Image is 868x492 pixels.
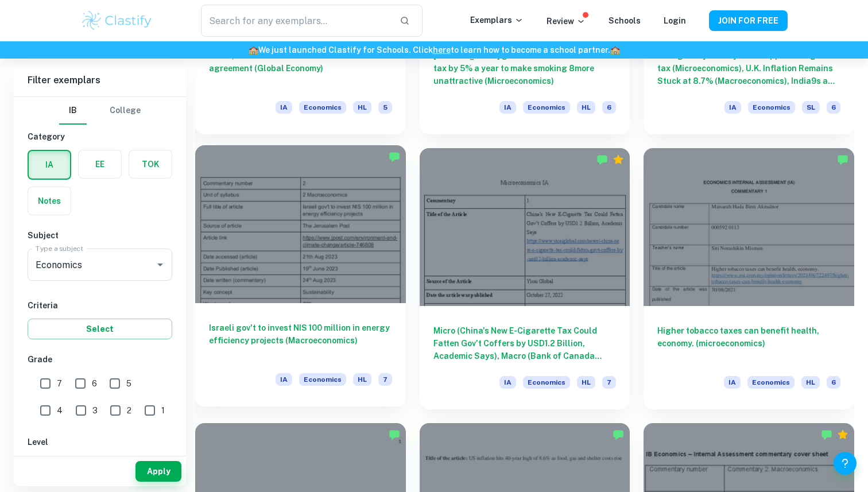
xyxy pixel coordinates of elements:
label: Type a subject [36,243,83,253]
span: 2 [127,404,131,417]
div: Premium [613,154,624,165]
img: Marked [596,154,608,165]
span: SL [802,101,820,114]
span: IA [276,101,292,114]
img: Marked [837,154,848,165]
span: 1 [161,404,165,417]
span: IA [499,101,516,114]
span: IA [276,373,292,386]
button: Open [152,257,168,273]
span: Economics [299,101,346,114]
a: here [433,45,451,55]
h6: Montgomery County board approves cigarette tax (Microeconomics), U.K. Inflation Remains Stuck at ... [657,49,840,87]
span: 6 [92,377,97,390]
div: Filter type choice [59,97,141,125]
span: IA [724,376,741,389]
button: IB [59,97,87,125]
span: 5 [126,377,131,390]
span: HL [353,101,371,114]
span: 7 [378,373,392,386]
span: 3 [92,404,98,417]
button: Select [28,319,172,339]
span: IA [724,101,741,114]
h6: Grade [28,353,172,366]
span: 6 [827,101,840,114]
span: 4 [57,404,63,417]
h6: Criteria [28,299,172,312]
p: Exemplars [470,14,524,26]
span: 7 [602,376,616,389]
button: JOIN FOR FREE [709,10,788,31]
a: Schools [609,16,641,25]
button: TOK [129,150,172,178]
span: Economics [748,101,795,114]
span: 🏫 [249,45,258,55]
a: Higher tobacco taxes can benefit health, economy. (microeconomics)IAEconomicsHL6 [644,148,854,409]
h6: Higher tobacco taxes can benefit health, economy. (microeconomics) [657,324,840,362]
h6: Subject [28,229,172,242]
img: Marked [389,151,400,162]
span: Economics [523,376,570,389]
a: Israeli gov't to invest NIS 100 million in energy efficiency projects (Macroeconomics)IAEconomicsHL7 [195,148,406,409]
button: Apply [135,461,181,482]
h6: Filter exemplars [14,64,186,96]
p: Review [547,15,586,28]
span: Economics [523,101,570,114]
span: 6 [827,376,840,389]
button: College [110,97,141,125]
span: 6 [602,101,616,114]
span: 🏫 [610,45,620,55]
h6: [PERSON_NAME] government to raise tobacco tax by 5% a year to make smoking 8more unattractive (Mi... [433,49,617,87]
a: Micro (China's New E-Cigarette Tax Could Fatten Gov't Coffers by USD1.2 Billion, Academic Says), ... [420,148,630,409]
h6: Korea, UAE strike bilateral free trade agreement (Global Economy) [209,49,392,87]
span: 7 [57,377,62,390]
span: HL [577,376,595,389]
h6: Category [28,130,172,143]
h6: Israeli gov't to invest NIS 100 million in energy efficiency projects (Macroeconomics) [209,321,392,359]
button: Notes [28,187,71,215]
input: Search for any exemplars... [201,5,390,37]
h6: Level [28,436,172,448]
span: 5 [378,101,392,114]
img: Marked [389,429,400,440]
span: IA [499,376,516,389]
h6: We just launched Clastify for Schools. Click to learn how to become a school partner. [2,44,866,56]
img: Clastify logo [80,9,153,32]
span: HL [353,373,371,386]
h6: Micro (China's New E-Cigarette Tax Could Fatten Gov't Coffers by USD1.2 Billion, Academic Says), ... [433,324,617,362]
div: Premium [837,429,848,440]
span: Economics [747,376,795,389]
img: Marked [613,429,624,440]
a: Login [664,16,686,25]
img: Marked [821,429,832,440]
button: EE [79,150,121,178]
button: IA [29,151,70,179]
span: Economics [299,373,346,386]
span: HL [801,376,820,389]
button: Help and Feedback [834,452,857,475]
span: HL [577,101,595,114]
